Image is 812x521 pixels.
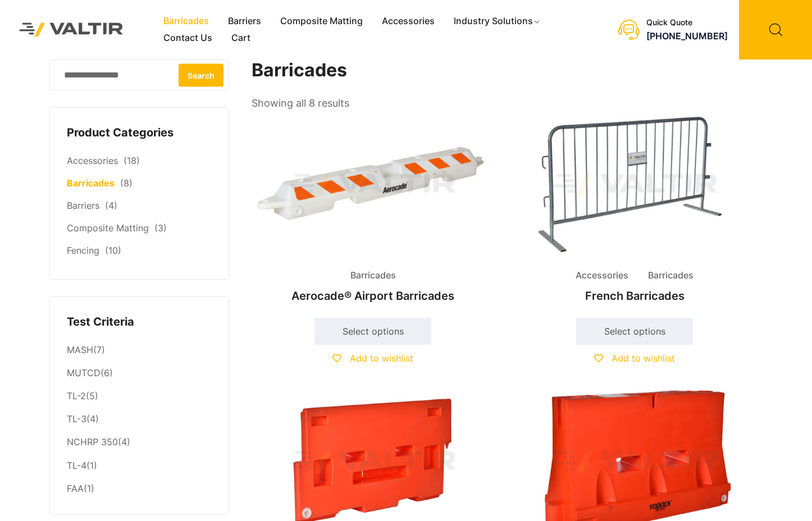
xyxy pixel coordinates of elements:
[252,284,494,308] h2: Aerocade® Airport Barricades
[67,125,212,141] h4: Product Categories
[67,454,212,477] li: (1)
[314,318,431,345] a: Select options for “Aerocade® Airport Barricades”
[67,362,212,385] li: (6)
[8,12,134,48] img: Valtir Rentals
[67,460,86,471] a: TL-4
[67,245,99,256] a: Fencing
[271,13,372,30] a: Composite Matting
[67,483,84,494] a: FAA
[372,13,444,30] a: Accessories
[105,245,121,256] span: (10)
[67,385,212,408] li: (5)
[67,431,212,454] li: (4)
[67,413,86,424] a: TL-3
[252,112,494,308] a: BarricadesAerocade® Airport Barricades
[67,314,212,331] h4: Test Criteria
[67,339,212,362] li: (7)
[594,353,675,364] a: Add to wishlist
[612,353,675,364] span: Add to wishlist
[350,353,413,364] span: Add to wishlist
[513,112,756,308] a: Accessories BarricadesFrench Barricades
[154,30,222,47] a: Contact Us
[513,284,756,308] h2: French Barricades
[105,200,117,211] span: (4)
[154,13,218,30] a: Barricades
[640,267,702,284] span: Barricades
[646,18,728,28] div: Quick Quote
[444,13,550,30] a: Industry Solutions
[154,222,167,234] span: (3)
[567,267,637,284] span: Accessories
[252,94,349,113] p: Showing all 8 results
[179,63,223,86] button: Search
[67,344,93,355] a: MASH
[646,30,728,42] a: [PHONE_NUMBER]
[67,200,99,211] a: Barriers
[218,13,271,30] a: Barriers
[124,155,140,166] span: (18)
[576,318,693,345] a: Select options for “French Barricades”
[222,30,260,47] a: Cart
[67,390,86,401] a: TL-2
[67,367,101,378] a: MUTCD
[332,353,413,364] a: Add to wishlist
[342,267,404,284] span: Barricades
[67,408,212,431] li: (4)
[120,177,133,189] span: (8)
[67,222,149,234] a: Composite Matting
[67,436,118,447] a: NCHRP 350
[67,177,115,189] a: Barricades
[67,155,118,166] a: Accessories
[252,60,757,81] h1: Barricades
[67,477,212,497] li: (1)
